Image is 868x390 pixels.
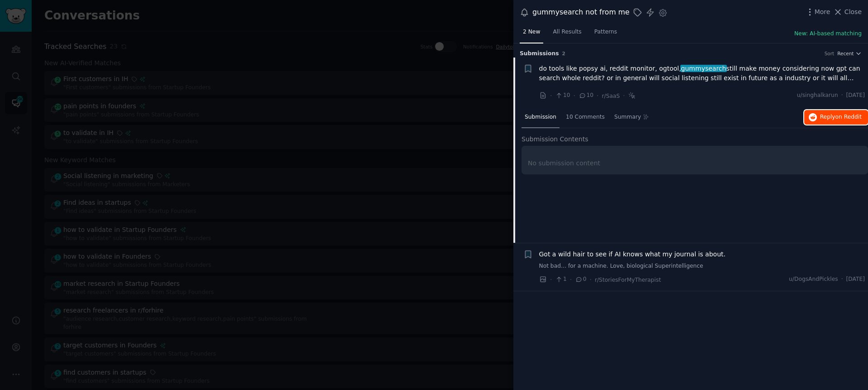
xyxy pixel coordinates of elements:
[833,7,862,17] button: Close
[794,30,862,38] button: New: AI-based matching
[525,113,556,121] span: Submission
[553,28,581,36] span: All Results
[550,25,584,43] a: All Results
[846,275,865,284] span: [DATE]
[837,50,854,57] span: Recent
[522,135,588,144] span: Submission Contents
[820,113,862,121] span: Reply
[555,91,570,100] span: 10
[570,275,572,284] span: ·
[623,91,625,101] span: ·
[594,28,617,36] span: Patterns
[575,275,586,284] span: 0
[574,91,575,101] span: ·
[539,250,726,259] a: Got a wild hair to see if AI knows what my journal is about.
[528,159,862,168] div: No submission content
[804,110,868,125] button: Replyon Reddit
[566,113,605,121] span: 10 Comments
[539,262,865,270] a: Not bad… for a machine. Love, biological Superintelligence
[579,91,593,100] span: 10
[539,64,865,83] span: do tools like popsy ai, reddit monitor, ogtool, still make money considering now gpt can search w...
[797,91,838,100] span: u/singhalkarun
[846,91,865,100] span: [DATE]
[597,91,598,101] span: ·
[835,114,862,120] span: on Reddit
[550,91,552,101] span: ·
[805,7,830,17] button: More
[837,50,862,57] button: Recent
[602,93,620,99] span: r/SaaS
[844,7,862,17] span: Close
[595,277,661,283] span: r/StoriesForMyTherapist
[523,28,540,36] span: 2 New
[590,275,592,284] span: ·
[841,91,843,100] span: ·
[562,51,565,56] span: 2
[614,113,641,121] span: Summary
[520,25,543,43] a: 2 New
[680,65,727,72] span: gummysearch
[550,275,552,284] span: ·
[520,50,559,58] span: Submission s
[825,50,835,57] div: Sort
[539,64,865,83] a: do tools like popsy ai, reddit monitor, ogtool,gummysearchstill make money considering now gpt ca...
[841,275,843,284] span: ·
[532,7,630,18] div: gummysearch not from me
[555,275,566,284] span: 1
[815,7,830,17] span: More
[591,25,620,43] a: Patterns
[789,275,838,284] span: u/DogsAndPickles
